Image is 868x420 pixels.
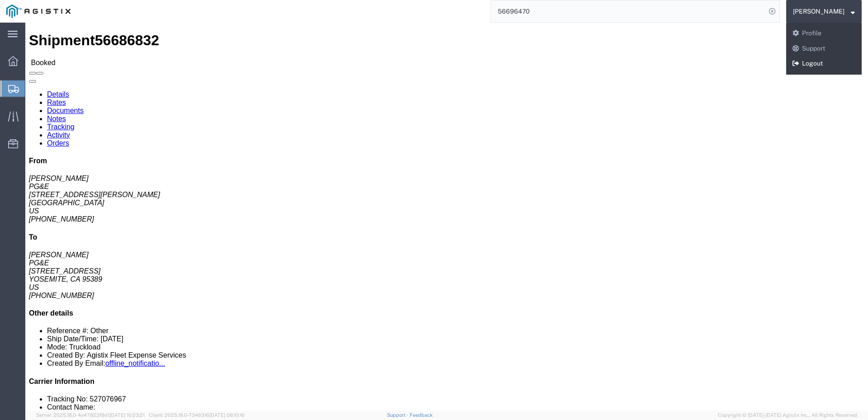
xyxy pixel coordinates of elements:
[793,6,855,17] button: [PERSON_NAME]
[209,412,245,418] span: [DATE] 08:10:16
[25,23,868,411] iframe: FS Legacy Container
[410,412,433,418] a: Feedback
[36,412,145,418] span: Server: 2025.18.0-4e47823f9d1
[786,26,862,41] a: Profile
[149,412,245,418] span: Client: 2025.18.0-7346316
[387,412,410,418] a: Support
[718,411,857,419] span: Copyright © [DATE]-[DATE] Agistix Inc., All Rights Reserved
[786,56,862,71] a: Logout
[109,412,145,418] span: [DATE] 10:23:21
[491,0,766,22] input: Search for shipment number, reference number
[793,6,844,16] span: Joe Torres
[786,41,862,57] a: Support
[6,5,71,18] img: logo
